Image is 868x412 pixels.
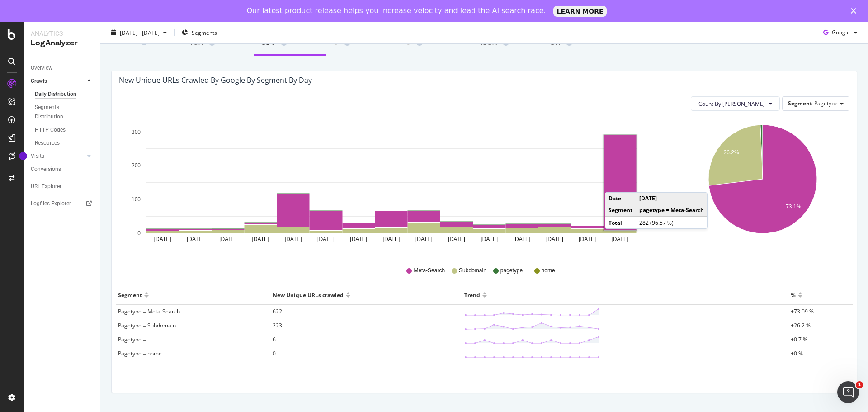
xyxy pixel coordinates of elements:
[786,204,801,210] text: 73.1%
[118,350,162,357] span: Pagetype = home
[31,76,47,86] div: Crawls
[31,63,94,73] a: Overview
[132,129,141,135] text: 300
[273,336,276,343] span: 6
[31,76,85,86] a: Crawls
[414,267,445,275] span: Meta-Search
[605,204,636,217] td: Segment
[636,193,708,204] td: [DATE]
[31,165,94,174] a: Conversions
[35,103,94,122] a: Segments Distribution
[35,138,94,148] a: Resources
[459,267,486,275] span: Subdomain
[31,29,93,38] div: Analytics
[514,236,531,242] text: [DATE]
[791,308,814,315] span: +73.09 %
[856,381,863,388] span: 1
[481,236,498,242] text: [DATE]
[35,138,60,148] div: Resources
[35,90,94,99] a: Daily Distribution
[542,267,555,275] span: home
[500,267,528,275] span: pagetype =
[415,236,433,242] text: [DATE]
[137,230,141,237] text: 0
[273,322,282,329] span: 223
[19,152,27,160] div: Tooltip anchor
[605,193,636,204] td: Date
[31,165,61,174] div: Conversions
[108,25,170,40] button: [DATE] - [DATE]
[383,236,400,242] text: [DATE]
[611,236,628,242] text: [DATE]
[119,76,312,85] div: New Unique URLs crawled by google by Segment by Day
[31,152,44,161] div: Visits
[605,217,636,228] td: Total
[118,322,176,329] span: Pagetype = Subdomain
[285,236,302,242] text: [DATE]
[317,236,335,242] text: [DATE]
[464,288,480,302] div: Trend
[814,99,838,107] span: Pagetype
[132,196,141,203] text: 100
[119,118,664,254] svg: A chart.
[31,152,85,161] a: Visits
[31,38,93,48] div: LogAnalyzer
[178,25,221,40] button: Segments
[247,6,546,15] div: Our latest product release helps you increase velocity and lead the AI search race.
[31,199,94,208] a: Logfiles Explorer
[273,308,282,315] span: 622
[723,150,739,156] text: 26.2%
[219,236,236,242] text: [DATE]
[636,204,708,217] td: pagetype = Meta-Search
[698,100,765,108] span: Count By Day
[31,182,94,191] a: URL Explorer
[579,236,596,242] text: [DATE]
[832,28,850,36] span: Google
[636,217,708,228] td: 282 (96.57 %)
[31,182,61,191] div: URL Explorer
[118,308,180,315] span: Pagetype = Meta-Search
[350,236,367,242] text: [DATE]
[791,350,803,357] span: +0 %
[35,103,85,122] div: Segments Distribution
[154,236,171,242] text: [DATE]
[31,199,71,208] div: Logfiles Explorer
[192,28,217,36] span: Segments
[791,288,796,302] div: %
[35,90,76,99] div: Daily Distribution
[837,381,859,403] iframe: Intercom live chat
[273,288,344,302] div: New Unique URLs crawled
[791,322,811,329] span: +26.2 %
[691,96,780,111] button: Count By [PERSON_NAME]
[35,125,94,135] a: HTTP Codes
[132,163,141,169] text: 200
[820,25,861,40] button: Google
[35,125,66,135] div: HTTP Codes
[273,350,276,357] span: 0
[118,336,146,343] span: Pagetype =
[187,236,204,242] text: [DATE]
[120,28,160,36] span: [DATE] - [DATE]
[791,336,807,343] span: +0.7 %
[31,63,52,73] div: Overview
[788,99,812,107] span: Segment
[448,236,465,242] text: [DATE]
[252,236,269,242] text: [DATE]
[546,236,563,242] text: [DATE]
[553,6,607,17] a: LEARN MORE
[851,8,860,14] div: Close
[118,288,142,302] div: Segment
[677,118,848,254] svg: A chart.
